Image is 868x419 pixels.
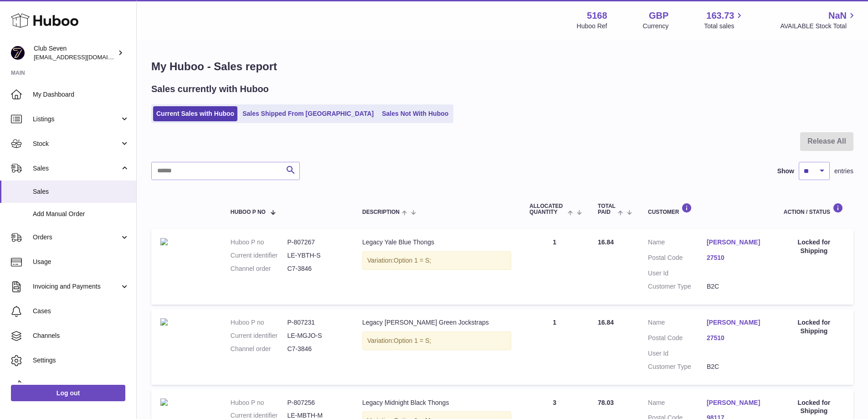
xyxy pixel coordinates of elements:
[287,238,344,247] dd: P-807267
[520,229,589,305] td: 1
[231,209,266,215] span: Huboo P no
[577,22,607,31] div: Huboo Ref
[648,362,707,371] dt: Customer Type
[780,22,857,31] span: AVAILABLE Stock Total
[287,398,344,407] dd: P-807256
[784,398,844,416] div: Locked for Shipping
[33,258,129,266] span: Usage
[151,59,853,74] h1: My Huboo - Sales report
[287,251,344,260] dd: LE-YBTH-S
[33,331,129,340] span: Channels
[707,334,765,342] a: 27510
[231,251,288,260] dt: Current identifier
[362,209,400,215] span: Description
[34,44,116,62] div: Club Seven
[648,334,707,345] dt: Postal Code
[707,282,765,291] dd: B2C
[362,238,511,247] div: Legacy Yale Blue Thongs
[780,10,857,31] a: NaN AVAILABLE Stock Total
[394,257,431,264] span: Option 1 = S;
[529,203,565,215] span: ALLOCATED Quantity
[598,238,614,246] span: 16.84
[33,164,120,173] span: Sales
[648,253,707,264] dt: Postal Code
[231,398,288,407] dt: Huboo P no
[598,399,614,406] span: 78.03
[160,398,168,406] img: 156.jpg
[394,337,431,344] span: Option 1 = S;
[153,106,237,121] a: Current Sales with Huboo
[707,318,765,327] a: [PERSON_NAME]
[287,264,344,273] dd: C7-3846
[587,10,607,22] strong: 5168
[33,307,129,316] span: Cases
[648,203,765,215] div: Customer
[706,10,734,22] span: 163.73
[648,269,707,278] dt: User Id
[362,331,511,350] div: Variation:
[834,167,853,176] span: entries
[828,10,847,22] span: NaN
[33,90,129,99] span: My Dashboard
[648,238,707,249] dt: Name
[33,233,120,242] span: Orders
[777,167,794,176] label: Show
[33,210,129,218] span: Add Manual Order
[649,10,668,22] strong: GBP
[362,251,511,270] div: Variation:
[231,331,288,340] dt: Current identifier
[598,203,616,215] span: Total paid
[231,238,288,247] dt: Huboo P no
[287,331,344,340] dd: LE-MGJO-S
[151,83,269,95] h2: Sales currently with Huboo
[707,238,765,247] a: [PERSON_NAME]
[231,264,288,273] dt: Channel order
[239,106,377,121] a: Sales Shipped From [GEOGRAPHIC_DATA]
[784,203,844,215] div: Action / Status
[704,10,745,31] a: 163.73 Total sales
[160,318,168,326] img: 157.jpg
[648,349,707,358] dt: User Id
[33,187,129,196] span: Sales
[379,106,452,121] a: Sales Not With Huboo
[160,238,168,245] img: 155.jpg
[11,46,25,60] img: info@wearclubseven.com
[598,319,614,326] span: 16.84
[648,398,707,409] dt: Name
[287,318,344,327] dd: P-807231
[362,318,511,327] div: Legacy [PERSON_NAME] Green Jockstraps
[648,318,707,329] dt: Name
[34,53,134,61] span: [EMAIL_ADDRESS][DOMAIN_NAME]
[33,140,120,148] span: Stock
[520,309,589,385] td: 1
[707,398,765,407] a: [PERSON_NAME]
[648,282,707,291] dt: Customer Type
[33,115,120,124] span: Listings
[707,362,765,371] dd: B2C
[362,398,511,407] div: Legacy Midnight Black Thongs
[784,238,844,255] div: Locked for Shipping
[231,318,288,327] dt: Huboo P no
[33,282,120,291] span: Invoicing and Payments
[33,356,129,365] span: Settings
[11,385,125,401] a: Log out
[704,22,745,31] span: Total sales
[287,345,344,353] dd: C7-3846
[643,22,669,31] div: Currency
[231,345,288,353] dt: Channel order
[33,381,129,389] span: Returns
[707,253,765,262] a: 27510
[784,318,844,336] div: Locked for Shipping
